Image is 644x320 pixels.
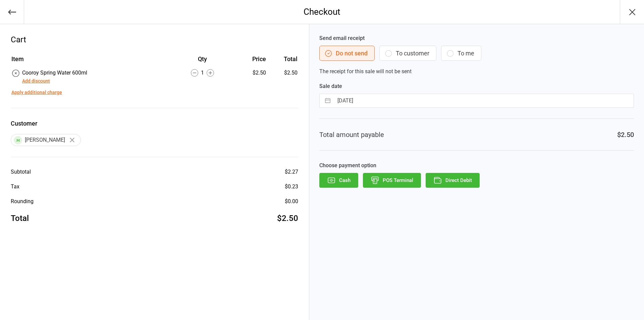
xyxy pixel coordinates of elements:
label: Choose payment option [319,162,634,170]
div: Price [235,54,266,63]
th: Item [11,54,170,68]
button: To me [441,46,481,61]
th: Total [269,54,298,68]
th: Qty [171,54,234,68]
div: Subtotal [11,168,31,176]
div: [PERSON_NAME] [11,134,81,146]
button: Do not send [319,46,375,61]
div: $0.23 [285,183,298,191]
label: Send email receipt [319,34,634,42]
button: POS Terminal [363,173,421,188]
label: Customer [11,119,298,128]
div: Total [11,212,29,224]
label: Sale date [319,82,634,90]
button: Cash [319,173,358,188]
div: Cart [11,34,298,46]
button: To customer [379,46,436,61]
button: Add discount [22,78,50,85]
div: Total amount payable [319,130,384,140]
div: Tax [11,183,19,191]
button: Direct Debit [426,173,480,188]
div: $2.50 [235,69,266,77]
div: $2.50 [277,212,298,224]
button: Apply additional charge [11,89,62,96]
td: $2.50 [269,69,298,85]
div: $2.27 [285,168,298,176]
span: Cooroy Spring Water 600ml [22,70,87,76]
div: $2.50 [617,130,634,140]
div: The receipt for this sale will not be sent [319,34,634,76]
div: $0.00 [285,197,298,205]
div: Rounding [11,197,34,205]
div: 1 [171,69,234,77]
